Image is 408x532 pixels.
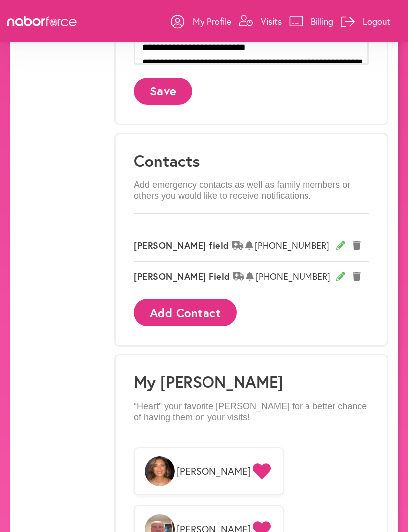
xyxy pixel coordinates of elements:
[311,15,333,27] p: Billing
[341,6,390,36] a: Logout
[261,15,282,27] p: Visits
[134,152,369,171] h3: Contacts
[134,402,369,423] p: “Heart” your favorite [PERSON_NAME] for a better chance of having them on your visits!
[134,180,369,202] p: Add emergency contacts as well as family members or others you would like to receive notifications.
[134,373,369,392] h1: My [PERSON_NAME]
[363,15,390,27] p: Logout
[134,299,237,327] button: Add Contact
[134,78,192,105] button: Save
[134,272,233,283] span: [PERSON_NAME] Field
[289,6,333,36] a: Billing
[256,272,337,283] span: [PHONE_NUMBER]
[134,241,232,252] span: [PERSON_NAME] field
[255,241,336,252] span: [PHONE_NUMBER]
[171,6,231,36] a: My Profile
[193,15,231,27] p: My Profile
[145,457,175,487] img: DQwfUGunSiS2e0vxsIEA
[239,6,282,36] a: Visits
[177,466,251,478] span: [PERSON_NAME]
